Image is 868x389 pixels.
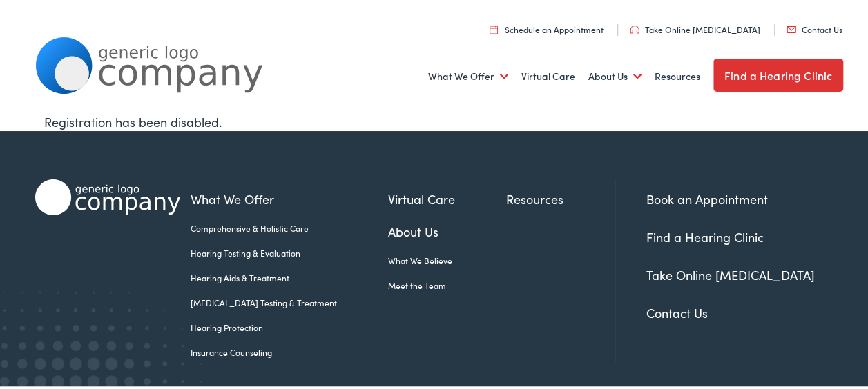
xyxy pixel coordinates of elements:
[588,49,642,100] a: About Us
[787,24,796,31] img: utility icon
[388,252,506,265] a: What We Believe
[630,21,760,33] a: Take Online [MEDICAL_DATA]
[655,49,700,100] a: Resources
[191,295,388,307] a: [MEDICAL_DATA] Testing & Treatment
[646,188,768,206] a: Book an Appointment
[646,302,708,319] a: Contact Us
[191,220,388,232] a: Comprehensive & Holistic Care
[490,23,498,32] img: utility icon
[428,49,508,100] a: What We Offer
[191,344,388,357] a: Insurance Counseling
[191,245,388,257] a: Hearing Testing & Evaluation
[44,110,835,129] div: Registration has been disabled.
[506,188,615,206] a: Resources
[713,57,843,90] a: Find a Hearing Clinic
[646,264,815,281] a: Take Online [MEDICAL_DATA]
[630,23,639,32] img: utility icon
[191,319,388,332] a: Hearing Protection
[191,188,388,206] a: What We Offer
[191,270,388,282] a: Hearing Aids & Treatment
[388,188,506,206] a: Virtual Care
[490,21,604,33] a: Schedule an Appointment
[521,49,575,100] a: Virtual Care
[388,277,506,290] a: Meet the Team
[35,177,180,213] img: Alpaca Audiology
[646,226,764,243] a: Find a Hearing Clinic
[787,21,842,33] a: Contact Us
[388,220,506,239] a: About Us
